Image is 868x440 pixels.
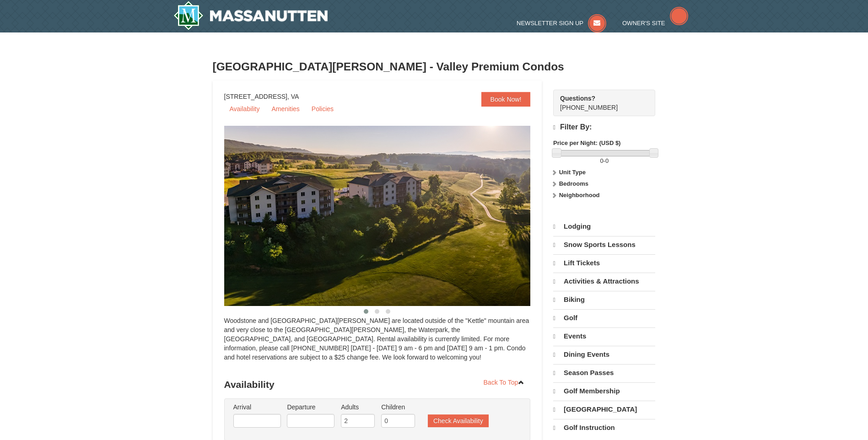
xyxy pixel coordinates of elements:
a: Events [553,327,655,345]
a: Dining Events [553,346,655,363]
a: [GEOGRAPHIC_DATA] [553,401,655,418]
a: Owner's Site [622,20,688,27]
strong: Price per Night: (USD $) [553,140,620,146]
label: Departure [287,402,334,412]
a: Golf Instruction [553,419,655,436]
a: Availability [224,102,265,116]
a: Activities & Attractions [553,273,655,290]
span: 0 [605,157,609,164]
span: Newsletter Sign Up [517,20,583,27]
strong: Questions? [560,95,595,102]
a: Amenities [266,102,305,116]
label: Arrival [233,402,281,412]
a: Golf [553,309,655,327]
strong: Bedrooms [559,180,588,187]
span: [PHONE_NUMBER] [560,94,639,111]
div: Woodstone and [GEOGRAPHIC_DATA][PERSON_NAME] are located outside of the "Kettle" mountain area an... [224,316,531,371]
a: Biking [553,291,655,308]
a: Massanutten Resort [173,1,328,30]
button: Check Availability [428,414,489,427]
a: Golf Membership [553,382,655,400]
strong: Neighborhood [559,192,600,199]
a: Back To Top [478,376,531,389]
img: 19219041-4-ec11c166.jpg [224,126,554,306]
h3: Availability [224,376,531,394]
a: Snow Sports Lessons [553,236,655,253]
span: 0 [600,157,603,164]
h4: Filter By: [553,123,655,132]
a: Season Passes [553,364,655,381]
a: Lodging [553,218,655,235]
label: - [553,156,655,166]
a: Book Now! [481,92,531,107]
label: Children [381,402,415,412]
span: Owner's Site [622,20,665,27]
h3: [GEOGRAPHIC_DATA][PERSON_NAME] - Valley Premium Condos [213,58,656,76]
label: Adults [341,402,375,412]
img: Massanutten Resort Logo [173,1,328,30]
a: Lift Tickets [553,254,655,272]
a: Newsletter Sign Up [517,20,606,27]
a: Policies [306,102,339,116]
strong: Unit Type [559,169,586,176]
